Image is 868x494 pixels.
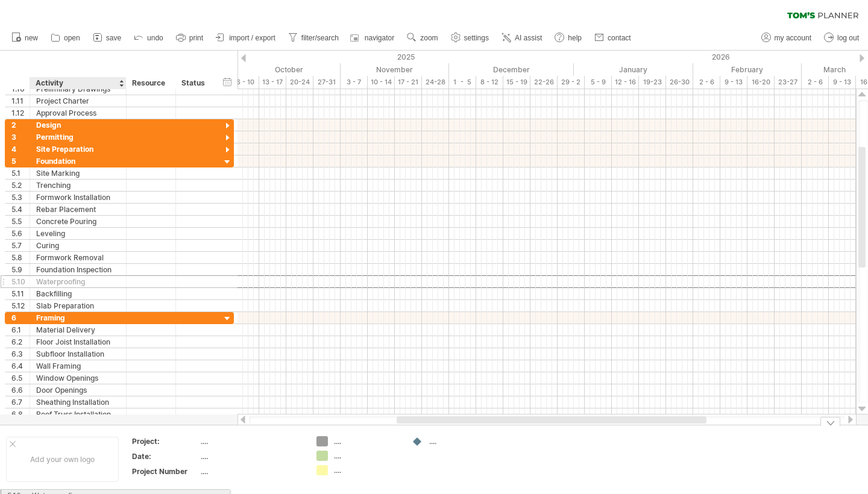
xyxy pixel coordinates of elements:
div: 5.5 [11,216,30,227]
div: Formwork Installation [36,192,120,203]
a: filter/search [285,30,342,46]
div: Sheathing Installation [36,396,120,408]
div: 6.7 [11,396,30,408]
div: Site Preparation [36,143,120,155]
div: .... [201,436,302,446]
span: save [106,34,121,42]
div: .... [201,451,302,461]
span: navigator [365,34,394,42]
div: Foundation Inspection [36,264,120,275]
div: 5.8 [11,252,30,263]
div: 5.1 [11,167,30,179]
div: Status [181,77,208,89]
div: Site Marking [36,167,120,179]
div: 5.7 [11,240,30,251]
div: Foundation [36,155,120,167]
div: 5.2 [11,180,30,191]
a: new [8,30,42,46]
div: .... [201,466,302,477]
div: 6.8 [11,408,30,420]
div: 3 - 7 [341,76,368,89]
span: open [64,34,80,42]
div: 5.12 [11,300,30,311]
div: Material Delivery [36,324,120,336]
div: 6.6 [11,384,30,396]
div: 17 - 21 [395,76,422,89]
a: navigator [348,30,398,46]
div: 5 [11,155,30,167]
span: help [568,34,582,42]
div: 16-20 [747,76,775,89]
div: November 2025 [341,63,449,76]
div: Subfloor Installation [36,348,120,360]
span: new [25,34,38,42]
div: Add your own logo [6,437,119,482]
div: 5.4 [11,204,30,215]
div: 2 [11,119,30,131]
div: 2 - 6 [693,76,720,89]
div: 10 - 14 [368,76,395,89]
div: 6.5 [11,372,30,384]
div: 6.2 [11,336,30,348]
div: .... [334,465,400,475]
div: 4 [11,143,30,155]
span: log out [837,34,859,42]
div: 5 - 9 [585,76,612,89]
div: 5.10 [11,276,30,287]
div: 15 - 19 [503,76,530,89]
div: 5.6 [11,228,30,239]
div: December 2025 [449,63,574,76]
span: my account [775,34,811,42]
a: log out [821,30,863,46]
a: save [90,30,125,46]
div: 6.4 [11,360,30,372]
div: 2 - 6 [802,76,829,89]
div: January 2026 [574,63,693,76]
div: Project: [132,436,198,446]
div: Door Openings [36,384,120,396]
div: 1.12 [11,107,30,119]
div: 5.11 [11,288,30,299]
a: my account [758,30,815,46]
a: settings [448,30,492,46]
span: AI assist [515,34,542,42]
span: settings [464,34,489,42]
a: contact [591,30,635,46]
div: Activity [36,77,119,89]
div: .... [334,451,400,461]
div: Permitting [36,131,120,143]
div: Slab Preparation [36,300,120,311]
div: Roof Truss Installation [36,408,120,420]
div: 23-27 [775,76,802,89]
div: Window Openings [36,372,120,384]
div: Rebar Placement [36,204,120,215]
span: filter/search [301,34,339,42]
div: Floor Joist Installation [36,336,120,348]
div: 22-26 [530,76,558,89]
div: 5.9 [11,264,30,275]
div: 20-24 [286,76,313,89]
a: open [48,30,84,46]
span: import / export [229,34,275,42]
div: February 2026 [693,63,802,76]
div: 3 [11,131,30,143]
div: 6 [11,312,30,324]
div: .... [334,436,400,446]
div: Project Number [132,466,198,477]
div: Resource [132,77,169,89]
a: import / export [213,30,279,46]
div: 24-28 [422,76,449,89]
div: Design [36,119,120,131]
div: hide legend [820,417,840,426]
div: Leveling [36,228,120,239]
a: undo [131,30,167,46]
span: undo [147,34,163,42]
div: 6.3 [11,348,30,360]
div: 27-31 [313,76,341,89]
div: Waterproofing [36,276,120,287]
div: Concrete Pouring [36,216,120,227]
div: 29 - 2 [558,76,585,89]
span: contact [608,34,631,42]
div: Project Charter [36,95,120,107]
div: 6.1 [11,324,30,336]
